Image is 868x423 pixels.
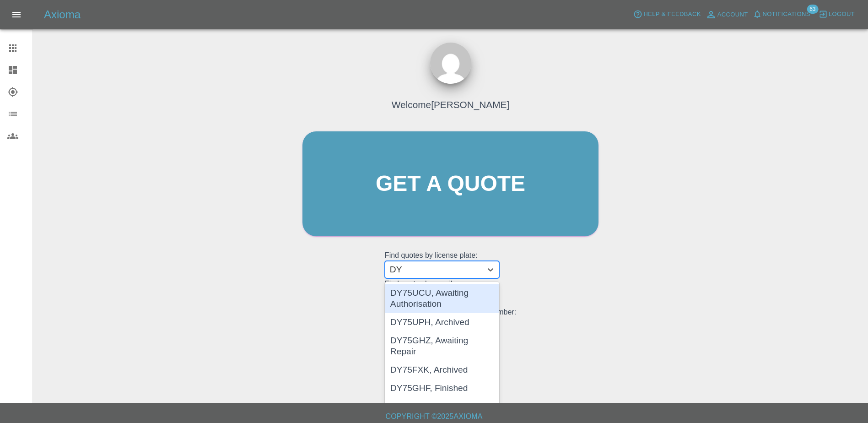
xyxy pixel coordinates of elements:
[385,331,499,361] div: DY75GHZ, Awaiting Repair
[44,7,81,22] h5: Axioma
[7,410,861,423] h6: Copyright © 2025 Axioma
[631,7,703,22] button: Help & Feedback
[430,43,471,84] img: ...
[703,7,750,22] a: Account
[5,4,27,26] button: Open drawer
[385,361,499,379] div: DY75FXK, Archived
[385,313,499,331] div: DY75UPH, Archived
[750,7,813,22] button: Notifications
[385,284,499,313] div: DY75UCU, Awaiting Authorisation
[717,10,748,20] span: Account
[829,9,855,20] span: Logout
[385,251,516,278] grid: Find quotes by license plate:
[385,379,499,397] div: DY75GHF, Finished
[643,9,701,20] span: Help & Feedback
[392,98,509,112] h4: Welcome [PERSON_NAME]
[807,5,818,14] span: 63
[816,7,857,22] button: Logout
[763,9,810,20] span: Notifications
[302,131,598,236] a: Get a quote
[385,397,499,416] div: DY75GMU, Finished
[385,280,516,307] grid: Find quotes by email:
